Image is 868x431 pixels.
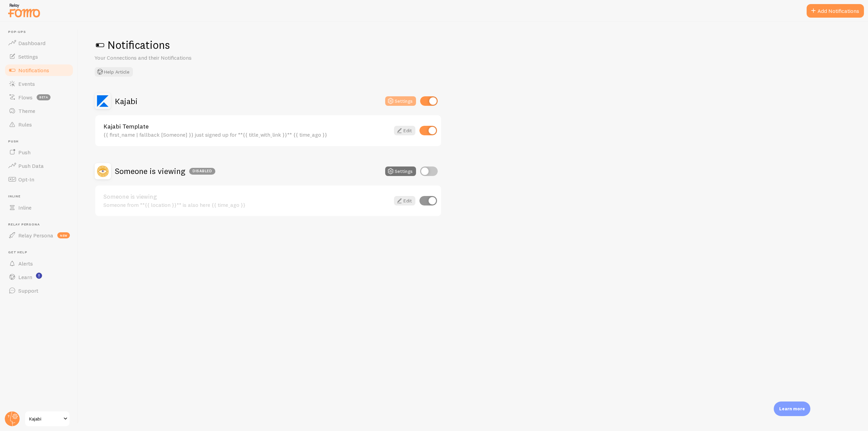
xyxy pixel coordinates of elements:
[95,93,111,109] img: Kajabi
[24,411,70,427] a: Kajabi
[103,123,390,130] a: Kajabi Template
[385,96,416,106] button: Settings
[4,104,74,118] a: Theme
[18,176,34,183] span: Opt-In
[4,284,74,297] a: Support
[4,145,74,159] a: Push
[18,287,38,294] span: Support
[4,201,74,214] a: Inline
[18,162,44,169] span: Push Data
[8,139,74,144] span: Push
[394,196,415,205] a: Edit
[95,38,852,52] h1: Notifications
[29,415,61,423] span: Kajabi
[103,202,390,208] div: Someone from **{{ location }}** is also here {{ time_ago }}
[18,107,35,114] span: Theme
[7,2,41,19] img: fomo-relay-logo-orange.svg
[8,222,74,227] span: Relay Persona
[8,30,74,34] span: Pop-ups
[4,270,74,284] a: Learn
[4,36,74,50] a: Dashboard
[394,126,415,135] a: Edit
[95,163,111,179] img: Someone is viewing
[115,166,215,176] h2: Someone is viewing
[4,159,74,173] a: Push Data
[779,406,805,412] p: Learn more
[18,204,32,211] span: Inline
[18,260,33,267] span: Alerts
[18,94,33,101] span: Flows
[95,54,257,62] p: Your Connections and their Notifications
[385,166,416,176] button: Settings
[57,232,70,238] span: new
[18,274,32,280] span: Learn
[18,232,53,239] span: Relay Persona
[4,118,74,131] a: Rules
[103,132,390,138] div: {{ first_name | fallback [Someone] }} just signed up for **{{ title_with_link }}** {{ time_ago }}
[18,40,45,46] span: Dashboard
[18,121,32,128] span: Rules
[4,229,74,242] a: Relay Persona new
[103,194,390,200] a: Someone is viewing
[18,53,38,60] span: Settings
[8,250,74,255] span: Get Help
[18,67,49,74] span: Notifications
[18,149,31,156] span: Push
[8,194,74,199] span: Inline
[4,50,74,63] a: Settings
[4,91,74,104] a: Flows beta
[189,168,215,175] div: Disabled
[95,67,133,77] button: Help Article
[37,94,51,100] span: beta
[4,77,74,91] a: Events
[18,80,35,87] span: Events
[774,401,810,416] div: Learn more
[4,173,74,186] a: Opt-In
[36,273,42,279] svg: <p>Watch New Feature Tutorials!</p>
[4,63,74,77] a: Notifications
[4,257,74,270] a: Alerts
[115,96,138,106] h2: Kajabi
